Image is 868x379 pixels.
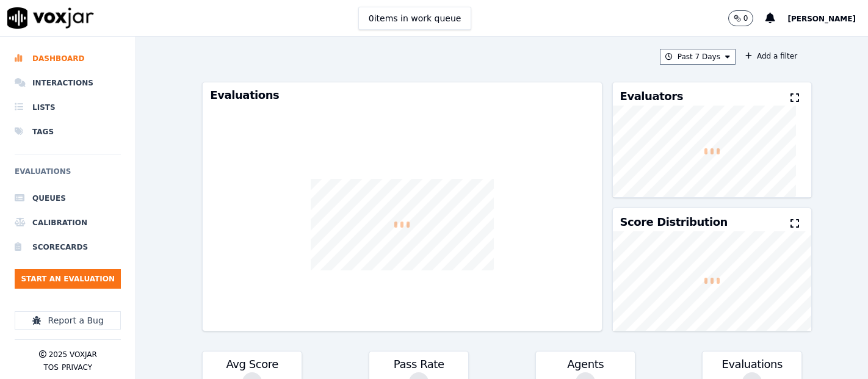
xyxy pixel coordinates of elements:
h3: Pass Rate [377,359,461,370]
h3: Evaluations [210,90,594,101]
button: 0items in work queue [358,7,472,30]
button: [PERSON_NAME] [787,11,868,26]
h3: Evaluators [620,91,683,102]
h6: Evaluations [15,164,121,186]
a: Calibration [15,211,121,235]
p: 2025 Voxjar [49,350,97,359]
h3: Evaluations [710,359,794,370]
a: Lists [15,95,121,120]
img: voxjar logo [7,7,94,29]
button: TOS [43,363,58,372]
button: Start an Evaluation [15,269,121,289]
a: Scorecards [15,235,121,259]
h3: Score Distribution [620,217,728,228]
button: Past 7 Days [660,49,736,65]
button: 0 [728,10,754,26]
button: Privacy [62,363,92,372]
a: Queues [15,186,121,211]
p: 0 [743,13,748,23]
span: [PERSON_NAME] [787,15,856,23]
a: Tags [15,120,121,144]
h3: Avg Score [210,359,294,370]
h3: Agents [543,359,627,370]
button: Report a Bug [15,311,121,330]
a: Interactions [15,71,121,95]
a: Dashboard [15,46,121,71]
button: Add a filter [740,49,802,63]
button: 0 [728,10,766,26]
